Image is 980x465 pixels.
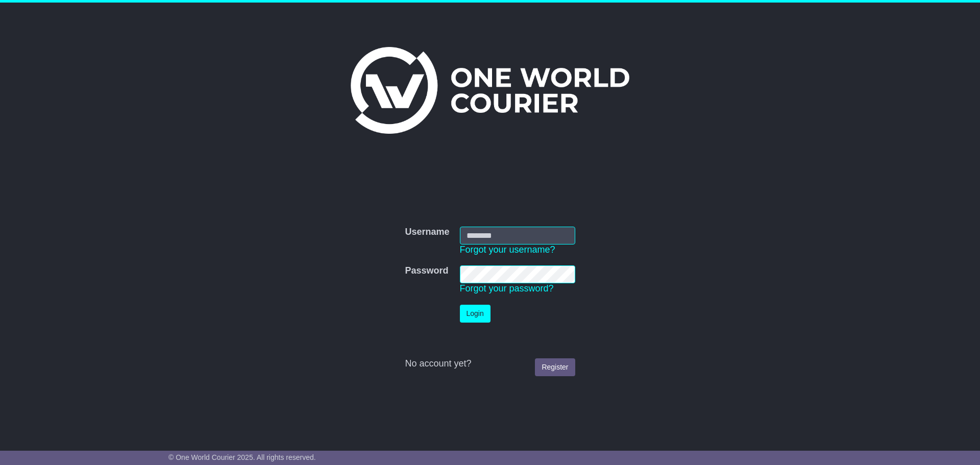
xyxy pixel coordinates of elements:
div: No account yet? [405,358,575,370]
a: Forgot your password? [460,283,554,293]
label: Password [405,265,448,277]
a: Register [535,358,575,376]
label: Username [405,227,449,238]
span: © One World Courier 2025. All rights reserved. [168,453,316,461]
button: Login [460,305,491,323]
a: Forgot your username? [460,244,555,255]
img: One World [351,47,629,134]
